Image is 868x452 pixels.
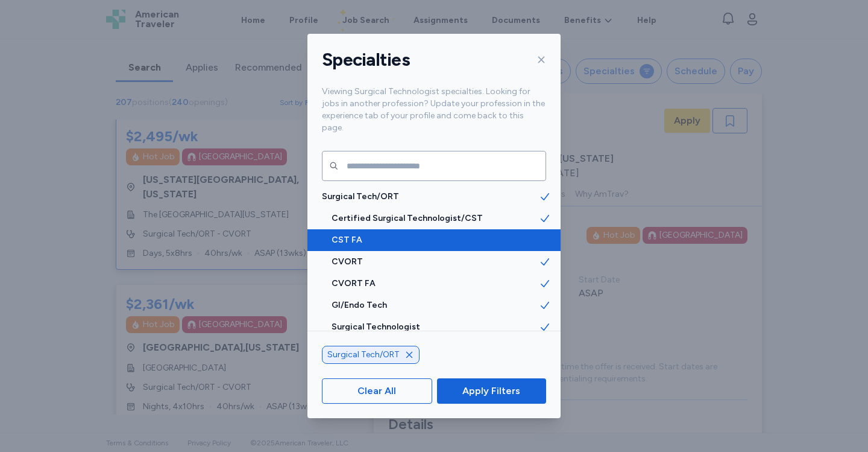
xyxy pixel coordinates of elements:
span: Apply Filters [462,384,520,398]
span: Surgical Technologist [332,321,539,333]
span: Surgical Tech/ORT [327,349,400,361]
div: Viewing Surgical Technologist specialties. Looking for jobs in another profession? Update your pr... [307,86,561,148]
span: CVORT [332,256,539,268]
span: Clear All [357,384,396,398]
button: Apply Filters [437,378,546,404]
span: CST FA [332,234,539,246]
span: GI/Endo Tech [332,299,539,311]
h1: Specialties [322,48,410,71]
span: CVORT FA [332,278,539,290]
button: Clear All [322,378,432,404]
span: Surgical Tech/ORT [322,191,539,203]
span: Certified Surgical Technologist/CST [332,212,539,224]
